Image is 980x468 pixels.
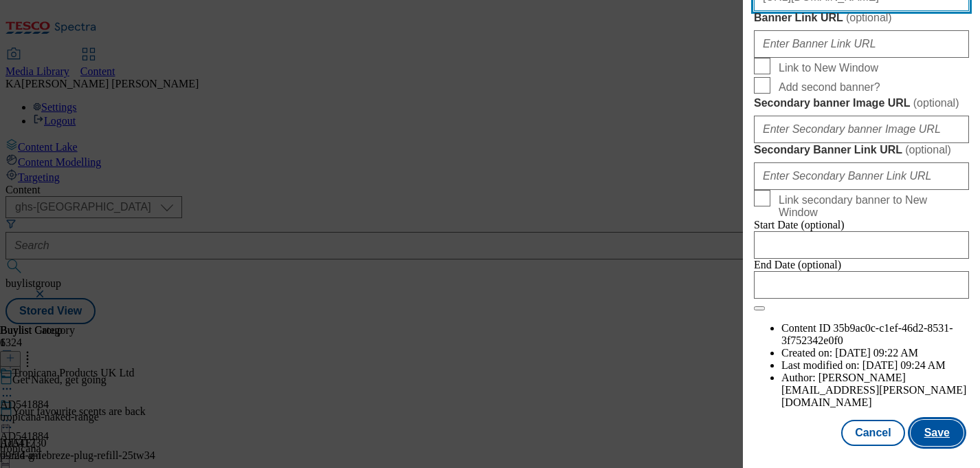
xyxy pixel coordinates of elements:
[754,11,969,25] label: Banner Link URL
[781,359,969,372] li: Last modified on:
[779,81,880,94] span: Add second banner?
[754,96,969,110] label: Secondary banner Image URL
[754,231,969,259] input: Enter Date
[846,12,892,23] span: ( optional )
[781,322,969,347] li: Content ID
[913,97,959,109] span: ( optional )
[754,30,969,58] input: Enter Banner Link URL
[754,143,969,157] label: Secondary Banner Link URL
[781,322,953,346] span: 35b9ac0c-c1ef-46d2-8531-3f752342e0f0
[779,194,964,219] span: Link secondary banner to New Window
[911,420,964,446] button: Save
[862,359,946,371] span: [DATE] 09:24 AM
[905,144,951,156] span: ( optional )
[841,420,904,446] button: Cancel
[835,347,918,359] span: [DATE] 09:22 AM
[781,372,966,408] span: [PERSON_NAME][EMAIL_ADDRESS][PERSON_NAME][DOMAIN_NAME]
[754,219,845,231] span: Start Date (optional)
[781,347,969,359] li: Created on:
[754,259,841,270] span: End Date (optional)
[779,62,878,74] span: Link to New Window
[781,372,969,409] li: Author:
[754,162,969,190] input: Enter Secondary Banner Link URL
[754,116,969,143] input: Enter Secondary banner Image URL
[754,271,969,299] input: Enter Date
